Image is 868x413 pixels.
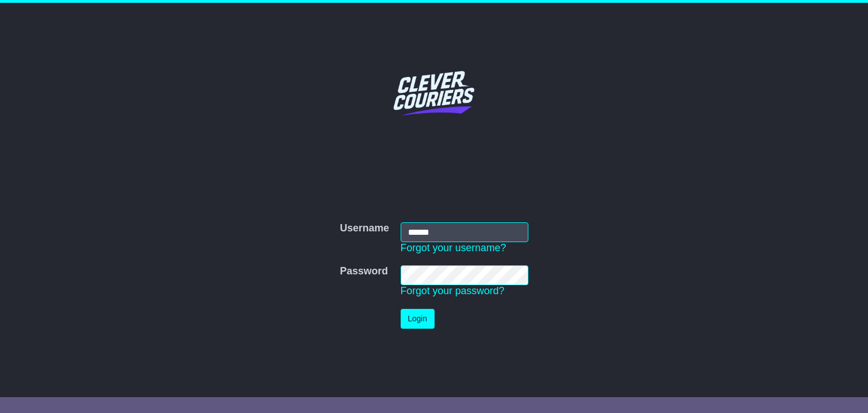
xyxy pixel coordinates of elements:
[401,285,505,296] a: Forgot your password?
[401,242,506,253] a: Forgot your username?
[386,45,482,141] img: Clever Couriers
[340,222,389,235] label: Username
[401,309,435,329] button: Login
[340,265,388,278] label: Password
